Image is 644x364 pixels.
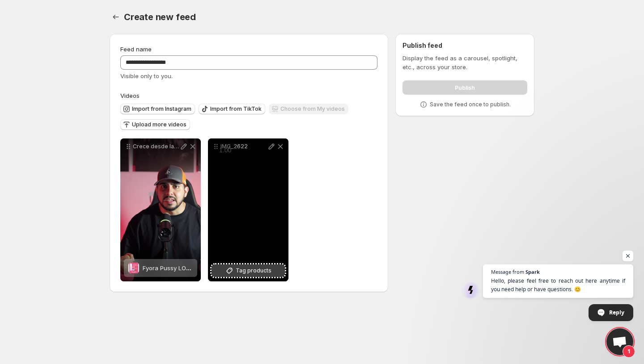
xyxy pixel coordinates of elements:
[220,143,267,150] p: IMG_2622
[120,138,201,281] div: Crece desde la oscuridad tu puedesFyora Pussy LOVEFyora Pussy LOVE
[120,119,190,130] button: Upload more videos
[132,121,186,128] span: Upload more videos
[120,46,152,53] span: Feed name
[120,104,195,114] button: Import from Instagram
[236,266,271,275] span: Tag products
[132,105,191,113] span: Import from Instagram
[120,72,173,79] span: Visible only to you.
[208,138,288,281] div: IMG_2622Tag products
[525,269,540,274] span: Spark
[120,92,140,99] span: Videos
[212,264,285,277] button: Tag products
[124,12,196,22] span: Create new feed
[402,54,527,71] p: Display the feed as a carousel, spotlight, etc., across your store.
[143,264,193,272] span: Fyora Pussy LOVE
[210,105,262,113] span: Import from TikTok
[623,345,635,358] span: 1
[606,328,633,355] div: Open chat
[110,11,122,23] button: Settings
[430,101,511,108] p: Save the feed once to publish.
[609,305,624,320] span: Reply
[491,276,625,293] span: Hello, please feel free to reach out here anytime if you need help or have questions. 😊
[199,104,265,114] button: Import from TikTok
[491,269,524,274] span: Message from
[133,143,179,150] p: Crece desde la oscuridad tu puedes
[402,41,527,50] h2: Publish feed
